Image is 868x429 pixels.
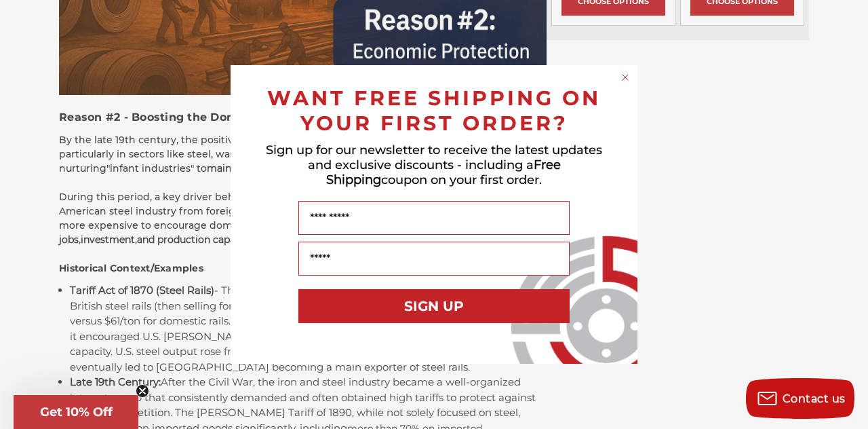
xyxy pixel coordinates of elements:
span: Sign up for our newsletter to receive the latest updates and exclusive discounts - including a co... [266,143,602,187]
button: Contact us [746,378,854,419]
button: SIGN UP [298,289,570,323]
span: WANT FREE SHIPPING ON YOUR FIRST ORDER? [267,86,601,136]
span: Contact us [783,392,846,405]
button: Close dialog [618,71,632,84]
span: Free Shipping [326,157,561,187]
